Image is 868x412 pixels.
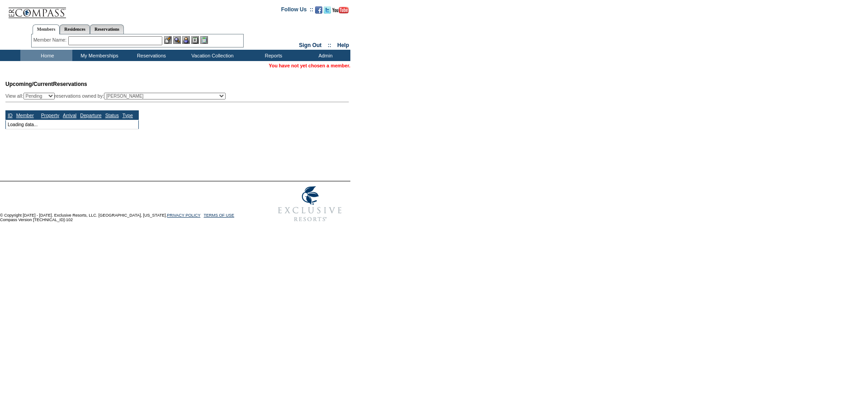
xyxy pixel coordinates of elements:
[90,24,124,34] a: Reservations
[72,50,124,61] td: My Memberships
[332,9,349,14] a: Subscribe to our YouTube Channel
[204,213,235,218] a: TERMS OF USE
[269,181,350,227] img: Exclusive Resorts
[20,50,72,61] td: Home
[176,50,246,61] td: Vacation Collection
[299,42,321,48] a: Sign Out
[182,36,190,44] img: Impersonate
[269,63,350,68] span: You have not yet chosen a member.
[60,24,90,34] a: Residences
[8,113,13,118] a: ID
[41,113,59,118] a: Property
[246,50,298,61] td: Reports
[33,24,60,34] a: Members
[16,113,34,118] a: Member
[63,113,76,118] a: Arrival
[337,42,349,48] a: Help
[5,93,230,99] div: View all: reservations owned by:
[80,113,101,118] a: Departure
[167,213,200,218] a: PRIVACY POLICY
[6,120,139,129] td: Loading data...
[105,113,119,118] a: Status
[124,50,176,61] td: Reservations
[164,36,172,44] img: b_edit.gif
[5,81,53,87] span: Upcoming/Current
[324,6,331,14] img: Follow us on Twitter
[298,50,350,61] td: Admin
[315,9,322,14] a: Become our fan on Facebook
[200,36,208,44] img: b_calculator.gif
[315,6,322,14] img: Become our fan on Facebook
[332,7,349,14] img: Subscribe to our YouTube Channel
[123,113,133,118] a: Type
[5,81,87,87] span: Reservations
[328,42,331,48] span: ::
[191,36,199,44] img: Reservations
[173,36,181,44] img: View
[33,36,68,44] div: Member Name:
[324,9,331,14] a: Follow us on Twitter
[281,5,313,16] td: Follow Us ::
